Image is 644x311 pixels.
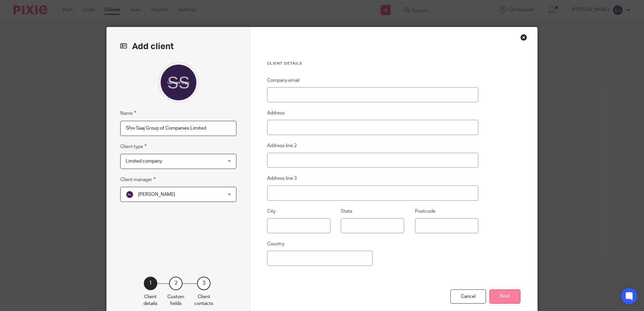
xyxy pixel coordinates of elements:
h2: Add client [120,41,236,52]
p: Custom fields [167,293,184,307]
span: [PERSON_NAME] [138,192,175,197]
span: Limited company [126,159,162,164]
div: Close this dialog window [520,34,527,41]
label: Company email [267,77,299,84]
label: Postcode [415,208,436,215]
label: State [341,208,352,215]
label: Address line 3 [267,175,297,182]
div: 2 [169,277,183,290]
div: Cancel [450,289,486,304]
div: 1 [144,277,157,290]
p: Client details [143,293,157,307]
label: City [267,208,276,215]
img: svg%3E [126,191,134,199]
p: Client contacts [194,293,213,307]
button: Next [489,289,520,304]
label: Address [267,110,285,116]
label: Address line 2 [267,142,297,149]
h3: Client details [267,61,478,66]
label: Client type [120,143,147,150]
label: Name [120,109,136,117]
label: Country [267,241,284,247]
label: Client manager [120,176,156,183]
div: 3 [197,277,211,290]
